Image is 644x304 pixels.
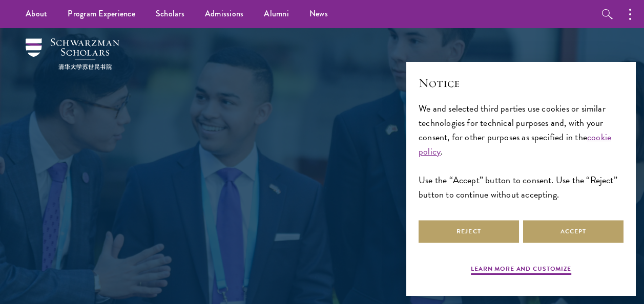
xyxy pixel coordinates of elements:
img: Schwarzman Scholars [26,38,119,70]
button: Reject [419,220,519,243]
h2: Notice [419,74,624,92]
button: Learn more and customize [471,264,571,276]
button: Accept [523,220,624,243]
a: cookie policy [419,130,611,158]
div: We and selected third parties use cookies or similar technologies for technical purposes and, wit... [419,101,624,202]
